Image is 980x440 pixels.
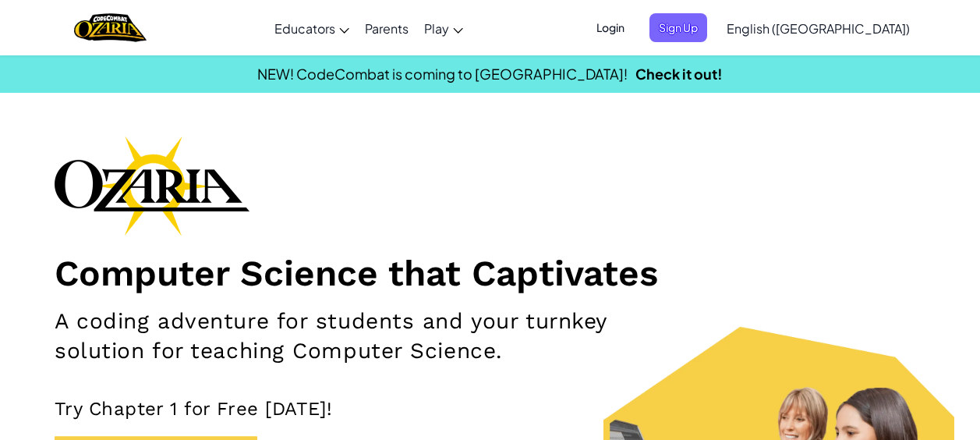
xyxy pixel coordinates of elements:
button: Login [587,13,634,42]
span: Play [424,20,449,37]
h2: A coding adventure for students and your turnkey solution for teaching Computer Science. [55,307,638,366]
a: Check it out! [635,65,723,83]
h1: Computer Science that Captivates [55,251,925,295]
span: Educators [274,20,335,37]
a: English ([GEOGRAPHIC_DATA]) [719,7,918,49]
img: Home [74,12,147,44]
a: Play [416,7,471,49]
img: Ozaria branding logo [55,136,249,236]
p: Try Chapter 1 for Free [DATE]! [55,397,925,420]
button: Sign Up [649,13,707,42]
a: Ozaria by CodeCombat logo [74,12,147,44]
a: Parents [357,7,416,49]
span: NEW! CodeCombat is coming to [GEOGRAPHIC_DATA]! [257,65,628,83]
span: English ([GEOGRAPHIC_DATA]) [727,20,910,37]
a: Educators [267,7,357,49]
